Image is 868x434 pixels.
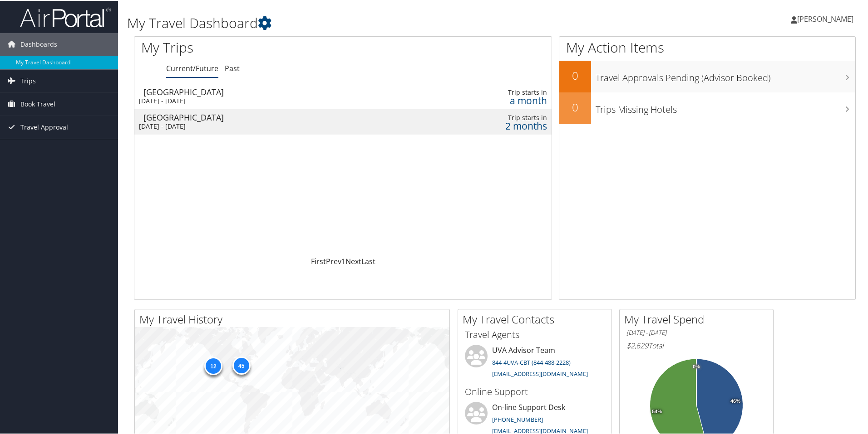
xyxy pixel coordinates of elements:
h2: My Travel Contacts [463,311,612,326]
h3: Online Support [465,385,605,397]
h3: Trips Missing Hotels [596,98,855,115]
img: airportal-logo.png [20,6,111,27]
a: Prev [326,256,341,265]
div: a month [438,96,547,104]
a: Next [345,256,361,265]
li: UVA Advisor Team [460,344,609,381]
a: 0Travel Approvals Pending (Advisor Booked) [559,60,855,92]
h1: My Travel Dashboard [127,13,617,32]
a: 844-4UVA-CBT (844-488-2228) [492,357,571,366]
tspan: 54% [652,408,662,414]
a: [PERSON_NAME] [791,5,863,32]
div: 12 [204,356,222,374]
span: [PERSON_NAME] [797,13,853,23]
h2: 0 [559,67,591,82]
h2: My Travel History [139,311,449,326]
h2: 0 [559,99,591,114]
div: Trip starts in [438,113,547,121]
span: Book Travel [20,92,55,115]
h3: Travel Agents [465,328,605,340]
a: [EMAIL_ADDRESS][DOMAIN_NAME] [492,426,588,434]
tspan: 0% [693,363,700,369]
h1: My Action Items [559,37,855,56]
tspan: 46% [730,398,740,403]
div: 2 months [438,121,547,129]
div: [DATE] - [DATE] [139,121,379,130]
span: Dashboards [20,32,57,55]
a: 1 [341,256,345,265]
a: First [311,256,326,265]
a: [EMAIL_ADDRESS][DOMAIN_NAME] [492,369,588,377]
h2: My Travel Spend [624,311,773,326]
a: Past [225,63,240,72]
div: Trip starts in [438,87,547,96]
a: Last [361,256,375,265]
a: 0Trips Missing Hotels [559,92,855,123]
div: 45 [232,356,250,374]
div: [GEOGRAPHIC_DATA] [143,87,384,95]
h1: My Trips [141,37,371,56]
span: Trips [20,69,36,92]
div: [GEOGRAPHIC_DATA] [143,112,384,121]
h6: Total [626,340,766,350]
span: $2,629 [626,340,648,350]
a: [PHONE_NUMBER] [492,415,543,423]
span: Travel Approval [20,115,68,138]
div: [DATE] - [DATE] [139,96,379,104]
a: Current/Future [166,63,218,72]
h3: Travel Approvals Pending (Advisor Booked) [596,66,855,83]
h6: [DATE] - [DATE] [626,328,766,336]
